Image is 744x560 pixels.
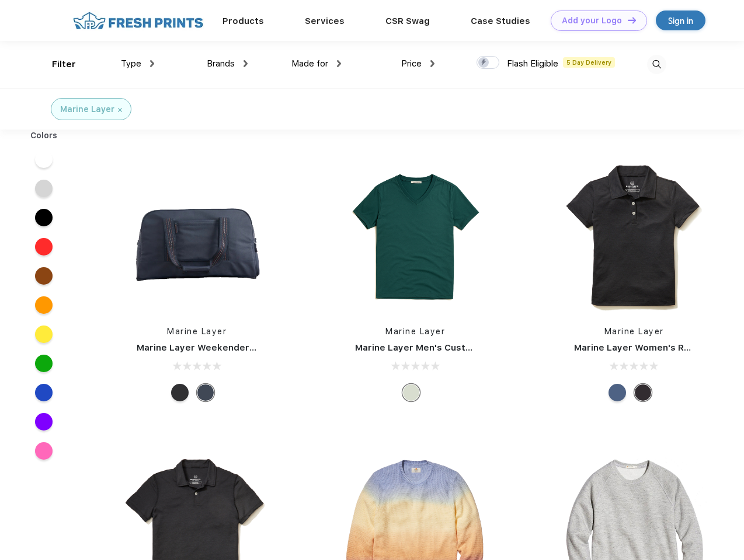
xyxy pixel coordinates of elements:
a: Marine Layer [385,327,445,336]
a: Marine Layer Weekender Bag [137,342,269,353]
a: Products [222,16,264,26]
a: Sign in [656,10,705,30]
a: Marine Layer [167,327,227,336]
div: Add your Logo [562,16,622,26]
div: Sign in [668,14,693,27]
a: Services [305,16,345,26]
img: desktop_search.svg [647,55,666,74]
img: dropdown.png [337,60,341,67]
div: Navy [609,384,626,401]
img: dropdown.png [244,60,248,67]
span: Made for [291,58,328,69]
div: Marine Layer [60,103,114,116]
img: func=resize&h=266 [119,159,274,314]
img: dropdown.png [430,60,434,67]
img: filter_cancel.svg [118,108,122,112]
img: fo%20logo%202.webp [69,10,207,31]
div: Black [634,384,652,401]
img: dropdown.png [150,60,154,67]
div: Phantom [171,384,189,401]
span: Flash Eligible [507,58,558,69]
img: func=resize&h=266 [338,159,493,314]
span: Type [121,58,141,69]
div: Any Color [402,384,420,401]
a: CSR Swag [385,16,430,26]
a: Marine Layer [604,327,664,336]
div: Colors [22,129,67,142]
span: 5 Day Delivery [563,57,615,68]
span: Brands [207,58,235,69]
img: DT [628,17,636,23]
div: Navy [197,384,214,401]
a: Marine Layer Men's Custom Dyed Signature V-Neck [355,342,586,353]
img: func=resize&h=266 [557,159,712,314]
div: Filter [52,58,76,71]
span: Price [401,58,422,69]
